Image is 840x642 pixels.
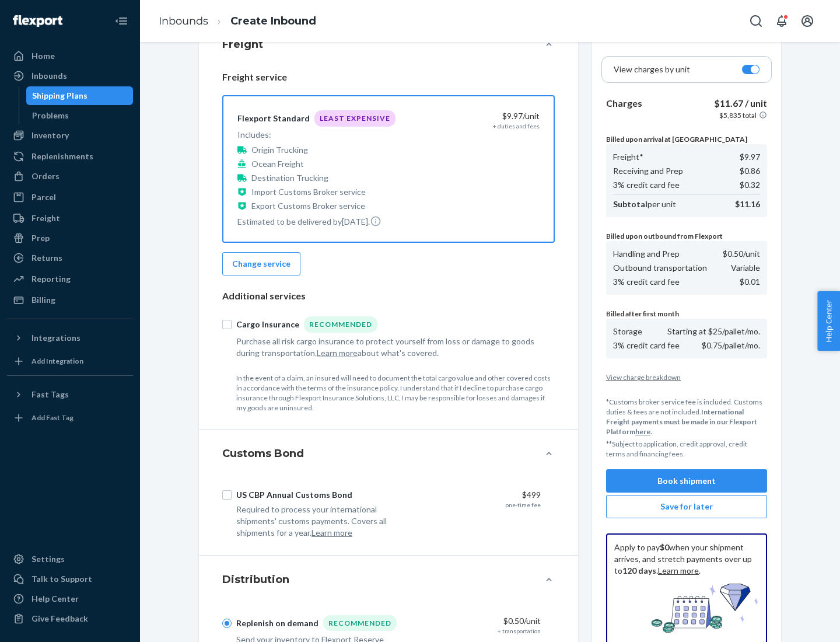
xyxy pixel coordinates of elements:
[613,262,707,274] p: Outbound transportation
[606,134,767,144] p: Billed upon arrival at [GEOGRAPHIC_DATA]
[236,504,410,539] div: Required to process your international shipments' customs payments. Covers all shipments for a year.
[32,90,87,102] div: Shipping Plans
[606,372,767,382] button: View charge breakdown
[7,550,133,568] a: Settings
[222,572,289,587] h4: Distribution
[7,329,133,347] button: Integrations
[32,70,67,82] div: Inbounds
[311,527,352,539] button: Learn more
[740,276,760,288] p: $0.01
[740,179,760,191] p: $0.32
[237,129,395,141] p: Includes:
[719,110,757,120] p: $5,835 total
[222,252,300,275] button: Change service
[323,615,397,631] div: Recommended
[7,609,133,628] button: Give Feedback
[606,495,767,518] button: Save for later
[304,316,377,332] div: Recommended
[606,309,767,319] p: Billed after first month
[222,490,232,500] input: US CBP Annual Customs Bond
[222,37,263,52] h4: Freight
[32,130,69,141] div: Inventory
[613,179,680,191] p: 3% credit card fee
[32,553,65,565] div: Settings
[251,186,366,198] p: Import Customs Broker service
[606,397,767,437] p: *Customs broker service fee is included. Customs duties & fees are not included.
[7,570,133,588] a: Talk to Support
[251,144,308,156] p: Origin Trucking
[614,64,690,75] p: View charges by unit
[606,469,767,493] button: Book shipment
[32,110,69,121] div: Problems
[7,209,133,228] a: Freight
[731,262,760,274] p: Variable
[613,165,683,177] p: Receiving and Prep
[7,409,133,427] a: Add Fast Tag
[506,501,541,509] div: one-time fee
[7,229,133,247] a: Prep
[26,86,134,105] a: Shipping Plans
[418,110,540,122] div: $9.97 /unit
[236,489,352,501] div: US CBP Annual Customs Bond
[32,170,60,182] div: Orders
[237,113,310,124] div: Flexport Standard
[660,542,669,552] b: $0
[222,71,555,84] p: Freight service
[317,347,358,359] button: Learn more
[613,340,680,351] p: 3% credit card fee
[32,273,71,285] div: Reporting
[237,215,395,228] p: Estimated to be delivered by [DATE] .
[7,67,133,85] a: Inbounds
[606,439,767,459] p: **Subject to application, credit approval, credit terms and financing fees.
[13,15,62,27] img: Flexport logo
[723,248,760,260] p: $0.50 /unit
[606,97,642,109] b: Charges
[419,489,541,501] div: $499
[613,326,642,337] p: Storage
[7,47,133,65] a: Home
[222,289,555,303] p: Additional services
[613,276,680,288] p: 3% credit card fee
[702,340,760,351] p: $0.75/pallet/mo.
[251,172,328,184] p: Destination Trucking
[32,294,55,306] div: Billing
[817,291,840,351] span: Help Center
[613,199,647,209] b: Subtotal
[7,249,133,267] a: Returns
[32,332,80,344] div: Integrations
[635,427,650,436] a: here
[796,9,819,33] button: Open account menu
[7,385,133,404] button: Fast Tags
[667,326,760,337] p: Starting at $25/pallet/mo.
[658,566,699,575] a: Learn more
[606,407,757,436] b: International Freight payments must be made in our Flexport Platform .
[613,151,643,163] p: Freight*
[498,627,541,635] div: + transportation
[7,352,133,371] a: Add Integration
[7,167,133,186] a: Orders
[251,200,365,212] p: Export Customs Broker service
[149,4,325,39] ol: breadcrumbs
[613,198,676,210] p: per unit
[770,9,793,33] button: Open notifications
[32,389,69,400] div: Fast Tags
[32,151,93,162] div: Replenishments
[740,151,760,163] p: $9.97
[26,106,134,125] a: Problems
[251,158,304,170] p: Ocean Freight
[7,147,133,166] a: Replenishments
[236,617,318,629] div: Replenish on demand
[493,122,540,130] div: + duties and fees
[32,573,92,585] div: Talk to Support
[32,212,60,224] div: Freight
[32,232,50,244] div: Prep
[740,165,760,177] p: $0.86
[314,110,395,126] div: Least Expensive
[7,188,133,207] a: Parcel
[32,252,62,264] div: Returns
[614,542,759,577] p: Apply to pay when your shipment arrives, and stretch payments over up to . .
[236,319,299,330] div: Cargo Insurance
[236,373,555,413] p: In the event of a claim, an insured will need to document the total cargo value and other covered...
[32,50,55,62] div: Home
